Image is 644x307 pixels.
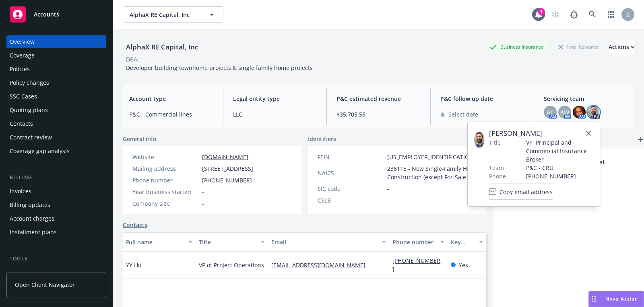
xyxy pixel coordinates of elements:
div: Actions [609,39,634,55]
div: Year business started [132,188,199,196]
a: Search [584,6,601,23]
div: Policy changes [10,76,49,89]
button: Full name [123,232,196,252]
span: Phone [489,172,506,180]
span: Account type [129,94,213,103]
div: Phone number [132,176,199,184]
div: Total Rewards [554,42,602,52]
span: Copy email address [500,187,553,196]
div: SSC Cases [10,90,37,103]
img: employee photo [474,132,484,148]
span: Developer building townhome projects & single family home projects [126,64,313,72]
div: Email [271,238,377,246]
img: photo [573,106,586,119]
a: Policy changes [6,76,106,89]
span: Identifiers [308,135,336,143]
div: Invoices [10,185,31,198]
span: AW [560,108,569,117]
span: - [202,199,204,208]
span: General info [123,135,157,143]
button: Copy email address [489,184,553,200]
div: Full name [126,238,184,246]
a: Report a Bug [566,6,582,23]
span: Servicing team [544,94,628,103]
a: SSC Cases [6,90,106,103]
span: Select date [448,110,478,119]
span: P&C - Commercial lines [129,110,213,119]
button: Actions [609,39,634,55]
span: LLC [233,110,317,119]
div: Coverage [10,49,35,62]
div: Installment plans [10,226,57,239]
a: close [584,129,593,138]
span: P&C estimated revenue [336,94,421,103]
a: Billing updates [6,199,106,211]
span: Open Client Navigator [15,280,75,289]
span: AlphaX RE Capital, Inc [130,10,199,19]
span: $35,705.55 [336,110,421,119]
a: Contacts [123,221,147,229]
div: Key contact [451,238,474,246]
div: FEIN [318,153,384,161]
div: Policies [10,63,30,76]
a: Switch app [603,6,619,23]
span: - [387,184,389,193]
div: CSLB [318,196,384,205]
span: Accounts [34,11,59,18]
span: Title [489,138,501,147]
div: NAICS [318,169,384,177]
span: - [202,188,204,196]
div: Mailing address [132,164,199,173]
a: [PHONE_NUMBER] [392,257,440,273]
div: Overview [10,35,35,48]
span: Nova Assist [605,295,637,302]
span: VP, Principal and Commercial Insurance Broker [526,138,593,164]
button: Title [196,232,268,252]
div: SIC code [318,184,384,193]
span: AC [547,108,554,117]
span: Legal entity type [233,94,317,103]
span: VP of Project Operations [199,261,264,269]
div: Contract review [10,131,52,144]
a: Overview [6,35,106,48]
div: Phone number [392,238,435,246]
span: P&C - CRU [526,164,593,172]
div: Billing updates [10,199,50,211]
img: photo [587,106,600,119]
button: Email [268,232,389,252]
a: Contract review [6,131,106,144]
a: Account charges [6,212,106,225]
div: Contacts [10,117,33,130]
a: Coverage gap analysis [6,145,106,158]
div: Company size [132,199,199,208]
span: [STREET_ADDRESS] [202,164,253,173]
a: [DOMAIN_NAME] [202,153,248,161]
div: AlphaX RE Capital, Inc [123,42,201,52]
span: 236115 - New Single-Family Housing Construction (except For-Sale Builders) [387,164,502,181]
span: Yes [459,261,468,269]
a: Accounts [6,3,106,26]
a: Coverage [6,49,106,62]
span: [PHONE_NUMBER] [526,172,593,180]
div: Quoting plans [10,104,48,117]
button: Nova Assist [588,291,644,307]
a: Start snowing [547,6,563,23]
button: Phone number [389,232,447,252]
span: YY Hu [126,261,142,269]
a: [EMAIL_ADDRESS][DOMAIN_NAME] [271,261,372,269]
div: Billing [6,174,106,182]
button: Key contact [448,232,486,252]
span: [PHONE_NUMBER] [202,176,252,184]
a: Policies [6,63,106,76]
span: - [387,196,389,205]
div: 1 [538,8,545,15]
span: Team [489,164,504,172]
a: Contacts [6,117,106,130]
div: DBA: - [126,55,141,63]
div: Account charges [10,212,54,225]
span: P&C follow up date [440,94,524,103]
span: [PERSON_NAME] [489,129,593,138]
span: [US_EMPLOYER_IDENTIFICATION_NUMBER] [387,153,502,161]
div: Title [199,238,256,246]
div: Coverage gap analysis [10,145,70,158]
